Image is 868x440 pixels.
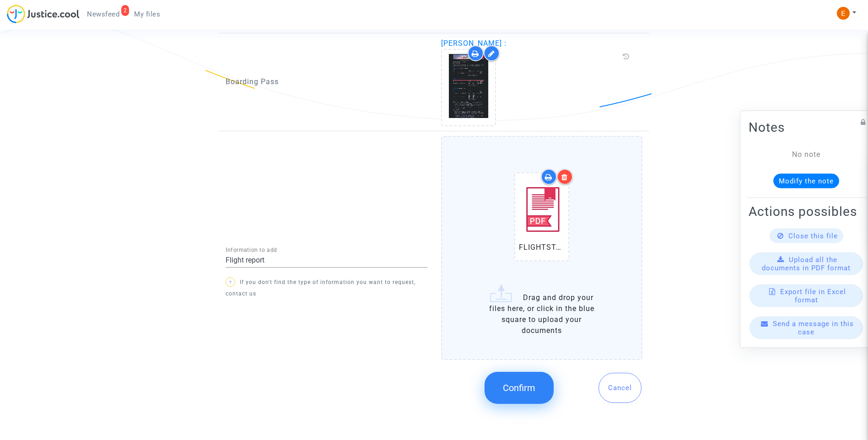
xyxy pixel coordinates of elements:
button: Cancel [598,373,642,403]
span: Send a message in this case [773,320,854,336]
span: Upload all the documents in PDF format [762,256,851,272]
span: ? [229,280,232,285]
p: If you don't find the type of information you want to request, contact us [226,277,427,300]
span: Export file in Excel format [780,288,846,304]
span: Close this file [788,232,838,240]
a: 2Newsfeed [80,7,127,21]
img: jc-logo.svg [7,5,80,23]
button: Modify the note [773,174,839,188]
span: Newsfeed [87,10,119,18]
h2: Actions possibles [749,204,864,220]
div: 2 [121,5,129,16]
button: Confirm [485,372,554,404]
span: Confirm [503,382,535,393]
span: My files [134,10,160,18]
img: ACg8ocIeiFvHKe4dA5oeRFd_CiCnuxWUEc1A2wYhRJE3TTWt=s96-c [837,7,850,20]
a: My files [127,7,167,21]
p: Boarding Pass [226,76,427,87]
h2: Notes [749,119,864,135]
div: No note [762,149,850,160]
span: [PERSON_NAME] : [441,39,507,48]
